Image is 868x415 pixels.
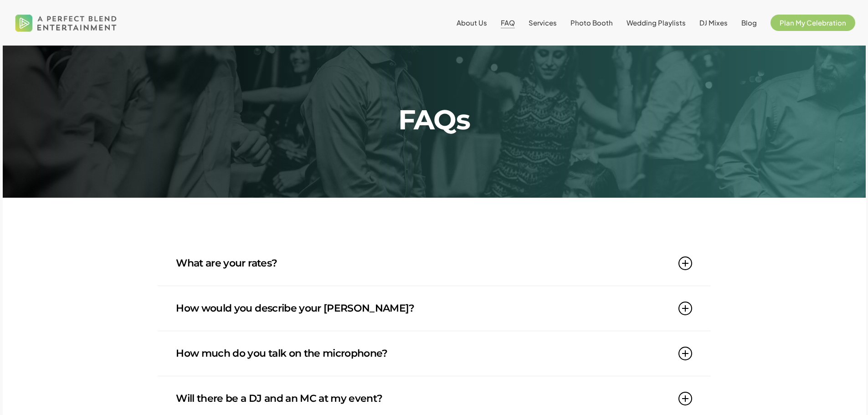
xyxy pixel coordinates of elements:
[770,19,855,26] a: Plan My Celebration
[457,18,487,27] span: About Us
[780,18,846,27] span: Plan My Celebration
[699,19,728,26] a: DJ Mixes
[627,18,686,27] span: Wedding Playlists
[176,331,692,376] a: How much do you talk on the microphone?
[529,18,557,27] span: Services
[741,19,757,26] a: Blog
[570,19,613,26] a: Photo Booth
[501,19,515,26] a: FAQ
[570,18,613,27] span: Photo Booth
[176,286,692,331] a: How would you describe your [PERSON_NAME]?
[741,18,757,27] span: Blog
[176,241,692,286] a: What are your rates?
[699,18,728,27] span: DJ Mixes
[627,19,686,26] a: Wedding Playlists
[457,19,487,26] a: About Us
[501,18,515,27] span: FAQ
[529,19,557,26] a: Services
[205,106,663,133] h2: FAQs
[13,6,119,39] img: A Perfect Blend Entertainment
